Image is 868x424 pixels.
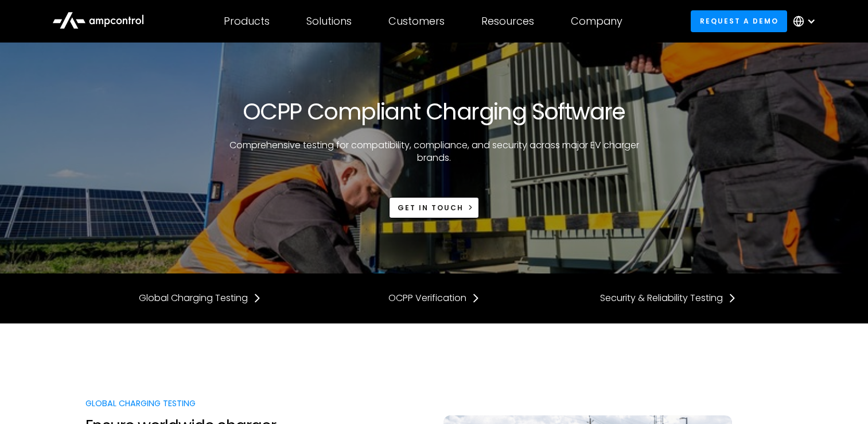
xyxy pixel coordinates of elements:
[85,397,357,410] div: Global Charging Testing
[571,15,622,28] div: Company
[306,15,352,28] div: Solutions
[224,15,270,28] div: Products
[388,15,445,28] div: Customers
[389,197,480,218] a: Get in touch
[388,292,466,304] div: OCPP Verification
[388,292,480,304] a: OCPP Verification
[139,292,248,304] div: Global Charging Testing
[398,203,464,213] div: Get in touch
[139,292,262,304] a: Global Charging Testing
[600,292,723,304] div: Security & Reliability Testing
[243,98,625,125] h1: OCPP Compliant Charging Software
[225,139,644,165] p: Comprehensive testing for compatibility, compliance, and security across major EV charger brands.
[481,15,534,28] div: Resources
[691,10,787,32] a: Request a demo
[600,292,737,304] a: Security & Reliability Testing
